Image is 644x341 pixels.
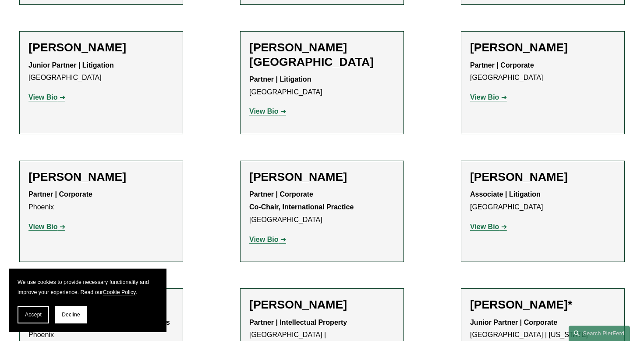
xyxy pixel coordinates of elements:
strong: Junior Partner | Corporate [470,319,557,326]
h2: [PERSON_NAME] [28,170,174,184]
button: Decline [55,306,87,323]
strong: View Bio [28,93,57,101]
strong: View Bio [470,223,499,230]
span: Accept [25,312,42,318]
h2: [PERSON_NAME] [28,40,174,54]
p: We use cookies to provide necessary functionality and improve your experience. Read our . [18,277,158,297]
strong: View Bio [249,108,278,115]
p: [GEOGRAPHIC_DATA] [28,59,174,85]
strong: View Bio [249,236,278,243]
a: Cookie Policy [103,289,136,295]
strong: Co-Chair, International Practice [249,203,354,211]
h2: [PERSON_NAME] [470,40,616,54]
strong: Partner | Intellectual Property [249,319,347,326]
h2: [PERSON_NAME] [470,170,616,184]
h2: [PERSON_NAME][GEOGRAPHIC_DATA] [249,40,395,68]
button: Accept [18,306,49,323]
h2: [PERSON_NAME] [249,298,395,312]
p: [GEOGRAPHIC_DATA] [249,73,395,99]
strong: Associate | Litigation [470,190,541,198]
strong: Partner | Employment, Labor, and Benefits [28,319,170,326]
span: Decline [62,312,80,318]
h2: [PERSON_NAME] [249,170,395,184]
a: Search this site [569,326,630,341]
section: Cookie banner [9,269,166,332]
a: View Bio [28,93,65,101]
strong: Partner | Corporate [28,190,92,198]
p: [GEOGRAPHIC_DATA] [470,59,616,85]
a: View Bio [28,223,65,230]
strong: Partner | Corporate [249,190,313,198]
strong: View Bio [470,93,499,101]
p: [GEOGRAPHIC_DATA] [249,188,395,226]
a: View Bio [470,93,507,101]
a: View Bio [470,223,507,230]
a: View Bio [249,236,286,243]
strong: Partner | Corporate [470,61,534,69]
p: [GEOGRAPHIC_DATA] [470,188,616,214]
h2: [PERSON_NAME]* [470,298,616,312]
strong: View Bio [28,223,57,230]
strong: Junior Partner | Litigation [28,61,114,69]
strong: Partner | Litigation [249,75,311,83]
a: View Bio [249,108,286,115]
p: Phoenix [28,188,174,214]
